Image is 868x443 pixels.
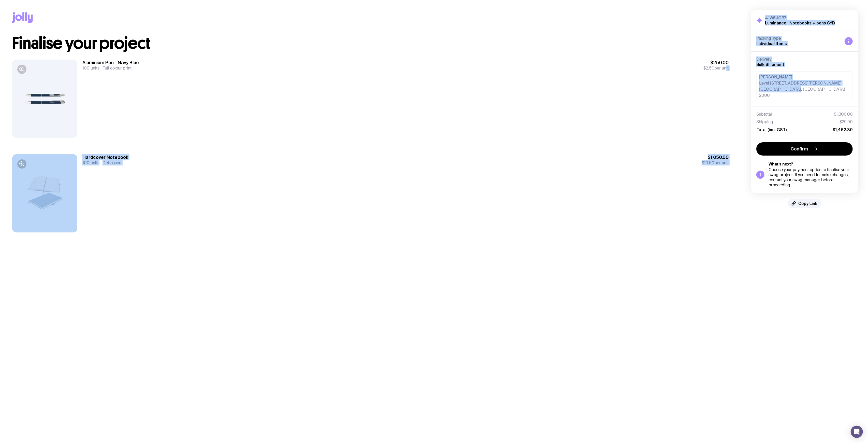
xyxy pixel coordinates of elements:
span: Total (inc. GST) [756,127,787,132]
h1: Finalise your project [12,35,729,51]
span: Shipping [756,119,773,124]
h2: Luminance | Notebooks + pens SYD [765,20,835,25]
span: $29.90 [840,119,853,124]
span: $10.50 [702,160,714,165]
span: Full colour print [99,65,131,71]
span: per unit [703,66,729,71]
span: Individual Items [756,41,787,46]
span: Subtotal [756,112,772,117]
h3: Aluminium Pen - Navy Blue [82,60,139,66]
span: Debossed [99,160,122,165]
span: 100 units [82,65,99,71]
span: $1,050.00 [702,154,729,160]
button: Confirm [756,142,853,156]
span: Confirm [791,146,808,152]
span: $250.00 [703,60,729,66]
span: per unit [702,160,729,165]
h4: Delivery [756,57,853,62]
span: Bulk Shipment [756,62,784,67]
h4: Packing Type [756,36,841,41]
h3: Hardcover Notebook [82,154,128,160]
div: [PERSON_NAME] Level [STREET_ADDRESS][PERSON_NAME] [GEOGRAPHIC_DATA], [GEOGRAPHIC_DATA] 2000 [756,71,853,101]
h5: What’s next? [769,162,853,167]
span: Copy Link [798,201,817,206]
span: $1,300.00 [834,112,853,117]
div: Open Intercom Messenger [851,426,863,438]
button: Copy Link [788,199,821,208]
h3: 41W5JOB7 [765,15,835,20]
span: 100 units [82,160,99,165]
span: $1,462.89 [833,127,853,132]
div: Choose your payment option to finalise your swag project. If you need to make changes, contact yo... [769,167,853,188]
span: $2.50 [703,65,714,71]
